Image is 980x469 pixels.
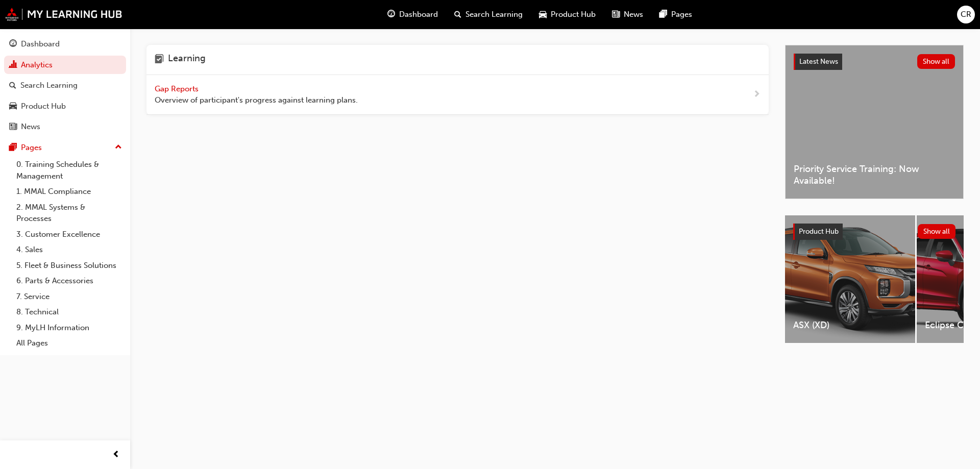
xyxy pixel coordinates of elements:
[21,101,66,112] div: Product Hub
[4,33,126,138] button: DashboardAnalyticsSearch LearningProduct HubNews
[961,9,971,20] span: CR
[168,53,206,66] h4: Learning
[531,4,604,25] a: car-iconProduct Hub
[9,143,17,153] span: pages-icon
[4,76,126,95] a: Search Learning
[446,4,531,25] a: search-iconSearch Learning
[9,61,17,70] span: chart-icon
[671,9,692,20] span: Pages
[4,35,126,54] a: Dashboard
[379,4,446,25] a: guage-iconDashboard
[4,56,126,75] a: Analytics
[957,6,975,23] button: CR
[659,8,667,21] span: pages-icon
[465,9,523,20] span: Search Learning
[12,184,126,200] a: 1. MMAL Compliance
[624,9,643,20] span: News
[753,88,761,101] span: next-icon
[4,138,126,157] button: Pages
[794,54,955,70] a: Latest NewsShow all
[9,102,17,111] span: car-icon
[21,142,42,154] div: Pages
[12,273,126,289] a: 6. Parts & Accessories
[5,8,122,21] img: mmal
[12,157,126,184] a: 0. Training Schedules & Management
[651,4,700,25] a: pages-iconPages
[918,224,956,239] button: Show all
[20,80,78,91] div: Search Learning
[551,9,596,20] span: Product Hub
[21,121,40,133] div: News
[115,141,122,154] span: up-icon
[12,304,126,320] a: 8. Technical
[9,40,17,49] span: guage-icon
[794,163,955,186] span: Priority Service Training: Now Available!
[146,75,769,115] a: Gap Reports Overview of participant's progress against learning plans.next-icon
[155,84,201,93] span: Gap Reports
[399,9,438,20] span: Dashboard
[21,38,60,50] div: Dashboard
[4,117,126,136] a: News
[793,224,955,240] a: Product HubShow all
[799,227,839,236] span: Product Hub
[799,57,838,66] span: Latest News
[612,8,620,21] span: news-icon
[539,8,547,21] span: car-icon
[12,200,126,227] a: 2. MMAL Systems & Processes
[9,122,17,132] span: news-icon
[12,335,126,351] a: All Pages
[12,227,126,242] a: 3. Customer Excellence
[12,289,126,305] a: 7. Service
[785,45,964,199] a: Latest NewsShow allPriority Service Training: Now Available!
[9,81,16,90] span: search-icon
[4,97,126,116] a: Product Hub
[917,54,955,69] button: Show all
[785,215,915,343] a: ASX (XD)
[793,319,907,331] span: ASX (XD)
[155,94,358,106] span: Overview of participant's progress against learning plans.
[12,258,126,274] a: 5. Fleet & Business Solutions
[604,4,651,25] a: news-iconNews
[112,449,120,461] span: prev-icon
[387,8,395,21] span: guage-icon
[12,320,126,336] a: 9. MyLH Information
[155,53,164,66] span: learning-icon
[454,8,461,21] span: search-icon
[12,242,126,258] a: 4. Sales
